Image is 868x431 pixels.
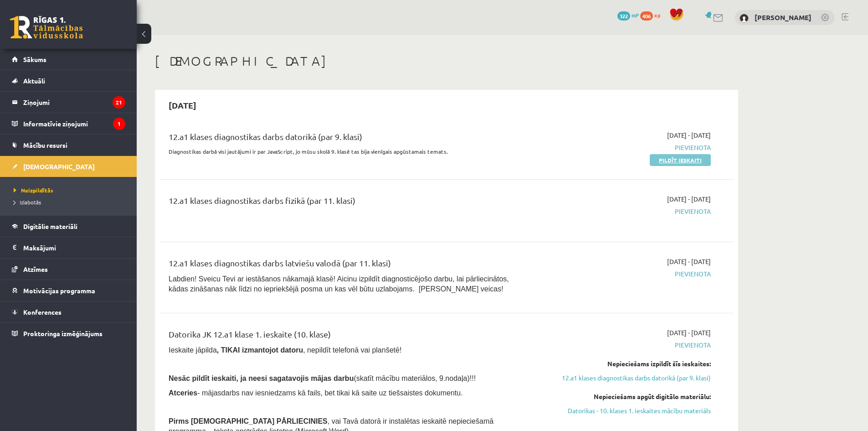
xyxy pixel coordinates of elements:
[650,154,711,166] a: Pildīt ieskaiti
[12,156,125,177] a: [DEMOGRAPHIC_DATA]
[755,13,812,22] a: [PERSON_NAME]
[12,216,125,237] a: Digitālie materiāli
[169,130,525,147] div: 12.a1 klases diagnostikas darbs datorikā (par 9. klasi)
[640,11,665,19] a: 406 xp
[23,237,125,258] legend: Maksājumi
[169,328,525,345] div: Datorika JK 12.a1 klase 1. ieskaite (10. klase)
[539,340,711,350] span: Pievienota
[169,374,354,382] span: Nesāc pildīt ieskaiti, ja neesi sagatavojis mājas darbu
[12,92,125,113] a: Ziņojumi21
[12,301,125,322] a: Konferences
[23,286,95,295] span: Motivācijas programma
[155,53,738,69] h1: [DEMOGRAPHIC_DATA]
[23,113,125,134] legend: Informatīvie ziņojumi
[23,55,46,63] span: Sākums
[14,186,128,194] a: Neizpildītās
[23,329,103,338] span: Proktoringa izmēģinājums
[617,11,630,21] span: 322
[12,237,125,258] a: Maksājumi
[113,118,125,130] i: 1
[10,16,83,39] a: Rīgas 1. Tālmācības vidusskola
[654,11,660,19] span: xp
[640,11,653,21] span: 406
[12,49,125,70] a: Sākums
[169,257,525,274] div: 12.a1 klases diagnostikas darbs latviešu valodā (par 11. klasi)
[169,389,197,397] b: Atceries
[12,323,125,344] a: Proktoringa izmēģinājums
[23,222,77,230] span: Digitālie materiāli
[113,96,125,109] i: 21
[23,162,95,171] span: [DEMOGRAPHIC_DATA]
[539,269,711,279] span: Pievienota
[23,141,67,149] span: Mācību resursi
[169,346,401,354] span: Ieskaite jāpilda , nepildīt telefonā vai planšetē!
[14,187,53,194] span: Neizpildītās
[169,389,463,397] span: - mājasdarbs nav iesniedzams kā fails, bet tikai kā saite uz tiešsaistes dokumentu.
[12,259,125,280] a: Atzīmes
[23,265,48,273] span: Atzīmes
[12,135,125,156] a: Mācību resursi
[632,11,639,19] span: mP
[740,14,749,23] img: Roberts Demidovičs
[539,143,711,152] span: Pievienota
[354,374,476,382] span: (skatīt mācību materiālos, 9.nodaļa)!!!
[169,194,525,211] div: 12.a1 klases diagnostikas darbs fizikā (par 11. klasi)
[217,346,303,354] b: , TIKAI izmantojot datoru
[539,373,711,383] a: 12.a1 klases diagnostikas darbs datorikā (par 9. klasi)
[667,194,711,204] span: [DATE] - [DATE]
[23,77,45,85] span: Aktuāli
[169,417,328,425] span: Pirms [DEMOGRAPHIC_DATA] PĀRLIECINIES
[667,130,711,140] span: [DATE] - [DATE]
[617,11,639,19] a: 322 mP
[539,392,711,401] div: Nepieciešams apgūt digitālo materiālu:
[539,207,711,216] span: Pievienota
[14,198,128,206] a: Izlabotās
[12,113,125,134] a: Informatīvie ziņojumi1
[169,275,509,293] span: Labdien! Sveicu Tevi ar iestāšanos nākamajā klasē! Aicinu izpildīt diagnosticējošo darbu, lai pār...
[23,308,62,316] span: Konferences
[169,147,525,156] p: Diagnostikas darbā visi jautājumi ir par JavaScript, jo mūsu skolā 9. klasē tas bija vienīgais ap...
[23,92,125,113] legend: Ziņojumi
[667,328,711,338] span: [DATE] - [DATE]
[12,70,125,91] a: Aktuāli
[159,94,205,116] h2: [DATE]
[667,257,711,266] span: [DATE] - [DATE]
[539,406,711,415] a: Datorikas - 10. klases 1. ieskaites mācību materiāls
[14,198,41,206] span: Izlabotās
[539,359,711,369] div: Nepieciešams izpildīt šīs ieskaites:
[12,280,125,301] a: Motivācijas programma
